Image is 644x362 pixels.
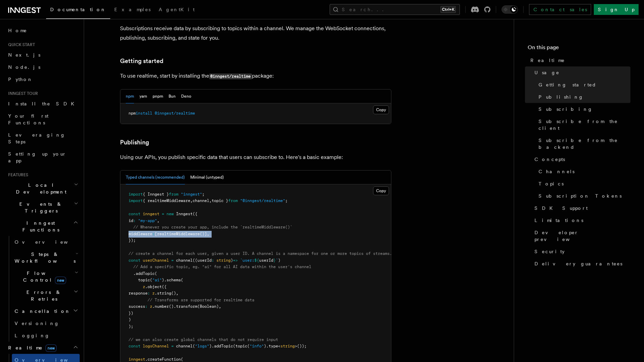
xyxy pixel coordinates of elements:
button: Typed channels (recommended) [126,170,185,184]
span: realtimeMiddleware [157,232,200,236]
span: "ai" [152,278,162,282]
p: Subscriptions receive data by subscribing to topics within a channel. We manage the WebSocket con... [120,24,391,43]
span: z [150,304,152,309]
span: "@inngest/realtime" [240,198,285,203]
span: import [129,192,143,197]
a: Limitations [532,214,630,226]
span: .addTopic [212,344,233,348]
button: Deno [181,89,191,103]
span: SDK Support [534,205,588,212]
button: Cancellation [12,305,80,317]
span: }); [129,238,136,243]
span: `user: [240,258,254,263]
button: Bun [169,89,176,103]
span: { Inngest } [143,192,169,197]
span: Home [8,27,27,34]
span: z [143,284,145,289]
span: "inngest" [181,192,202,197]
span: Python [8,77,33,82]
button: Local Development [5,179,80,198]
button: Errors & Retries [12,286,80,305]
span: topic [138,278,150,282]
span: Logging [15,333,50,338]
span: : [148,291,150,296]
span: const [129,344,140,348]
span: ( [150,278,152,282]
button: Toggle dark mode [502,5,518,14]
span: => [233,258,238,263]
span: , [219,304,221,309]
a: SDK Support [532,202,630,214]
span: const [129,212,140,216]
span: Steps & Workflows [12,251,76,264]
a: Subscription Tokens [536,190,630,202]
a: Concepts [532,153,630,165]
span: ; [285,198,288,203]
button: Steps & Workflows [12,248,80,267]
button: Copy [373,105,389,114]
span: { realtimeMiddleware [143,198,190,203]
span: middleware [129,232,152,236]
button: Minimal (untyped) [190,170,224,184]
a: Logging [12,329,80,342]
a: Subscribe from the client [536,115,630,134]
span: Subscription Tokens [539,193,622,199]
span: const [129,258,140,263]
span: Channels [539,168,574,175]
span: // Whenever you create your app, include the `realtimeMiddleware()` [133,225,292,229]
span: Node.js [8,64,40,70]
span: Setting up your app [8,151,66,163]
span: , [207,232,209,236]
button: Flow Controlnew [12,267,80,286]
a: Leveraging Steps [5,129,80,148]
span: ) [264,344,266,348]
a: Setting up your app [5,148,80,167]
span: from [228,198,238,203]
span: ( [233,344,235,348]
a: AgentKit [155,2,199,18]
button: Search...Ctrl+K [330,4,460,15]
span: // Transforms are supported for realtime data [148,298,254,302]
button: yarn [139,89,147,103]
span: .number [152,304,169,309]
span: Developer preview [534,229,630,243]
a: Channels [536,165,630,178]
a: Documentation [46,2,110,19]
span: ({ [193,212,197,216]
button: Copy [373,186,389,195]
span: < [278,344,280,348]
span: Leveraging Steps [8,132,65,144]
span: Examples [114,7,151,12]
a: Subscribing [536,103,630,115]
span: z [152,291,155,296]
span: , [157,218,159,223]
span: Errors & Retries [12,289,74,302]
span: ( [247,344,250,348]
span: install [136,111,152,116]
span: () [169,304,174,309]
span: .createFunction [145,357,181,362]
span: Inngest Functions [5,220,73,233]
span: ) [209,344,212,348]
span: ) [129,317,131,322]
a: Delivery guarantees [532,258,630,270]
a: Node.js [5,61,80,73]
span: ) [231,258,233,263]
a: Subscribe from the backend [536,134,630,153]
span: inngest [129,357,145,362]
span: Flow Control [12,270,75,283]
span: Your first Functions [8,113,48,125]
span: ( [155,271,157,276]
span: @inngest/realtime [155,111,195,116]
div: Inngest Functions [5,236,80,342]
span: [ [155,232,157,236]
span: : [145,304,148,309]
span: new [167,212,174,216]
p: To use realtime, start by installing the package: [120,71,391,81]
span: ()] [200,232,207,236]
span: .string [155,291,171,296]
span: response [129,291,148,296]
span: = [171,258,174,263]
span: () [171,291,176,296]
span: Topics [539,180,564,187]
